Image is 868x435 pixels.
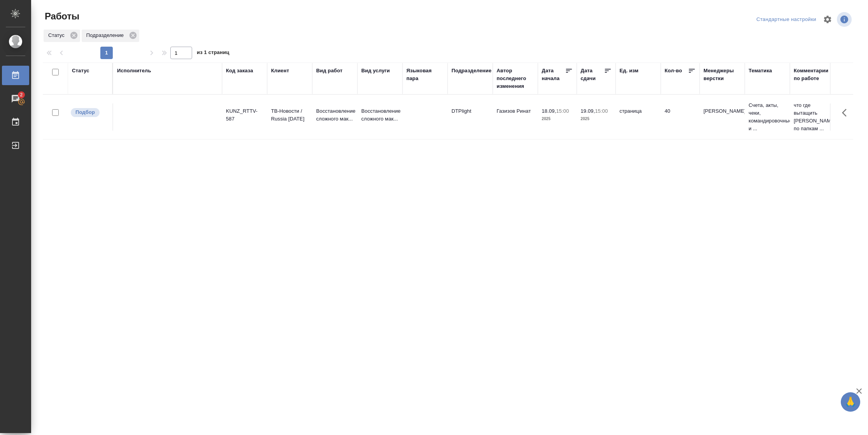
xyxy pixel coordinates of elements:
div: Языковая пара [406,67,444,82]
div: Подразделение [451,67,492,75]
div: Клиент [271,67,289,75]
p: 15:00 [556,108,569,114]
a: 2 [2,89,29,108]
div: Статус [44,30,80,42]
p: Восстановление сложного мак... [361,107,399,123]
div: Вид работ [316,67,343,75]
div: Код заказа [226,67,253,75]
td: DTPlight [448,103,493,131]
button: 🙏 [841,392,860,412]
p: 2025 [542,115,573,123]
div: Автор последнего изменения [497,67,534,90]
p: Подразделение [86,31,126,39]
div: Комментарии по работе [794,67,831,82]
span: Настроить таблицу [818,10,837,29]
p: Подбор [75,108,95,116]
div: Менеджеры верстки [703,67,741,82]
p: что где вытащить [PERSON_NAME] по папкам ... [794,101,831,133]
span: Посмотреть информацию [837,12,853,27]
span: 2 [15,91,27,99]
p: 15:00 [595,108,608,114]
div: Подразделение [82,30,139,42]
p: ТВ-Новости / Russia [DATE] [271,107,308,123]
p: 18.09, [542,108,556,114]
div: Дата начала [542,67,565,82]
p: Счета, акты, чеки, командировочные и ... [749,101,786,133]
span: Работы [43,10,79,23]
button: Здесь прячутся важные кнопки [837,103,856,122]
div: Вид услуги [361,67,390,75]
td: страница [616,103,661,131]
div: Ед. изм [619,67,639,75]
p: Восстановление сложного мак... [316,107,353,123]
p: 19.09, [581,108,595,114]
div: Статус [72,67,89,75]
p: Статус [48,31,67,39]
div: Исполнитель [117,67,151,75]
td: Газизов Ринат [493,103,538,131]
td: 40 [661,103,700,131]
div: KUNZ_RTTV-587 [226,107,263,123]
div: Можно подбирать исполнителей [70,107,108,118]
span: из 1 страниц [197,48,229,59]
div: Тематика [749,67,772,75]
p: [PERSON_NAME] [703,107,741,115]
div: split button [754,14,818,26]
span: 🙏 [844,394,857,410]
p: 2025 [581,115,612,123]
div: Кол-во [665,67,682,75]
div: Дата сдачи [581,67,604,82]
